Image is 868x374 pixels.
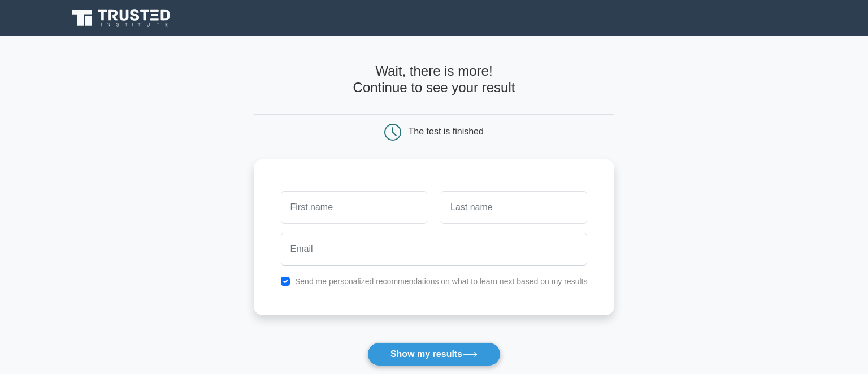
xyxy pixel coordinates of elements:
label: Send me personalized recommendations on what to learn next based on my results [295,277,588,286]
input: First name [281,191,427,224]
input: Last name [441,191,587,224]
button: Show my results [367,342,501,366]
div: The test is finished [409,127,484,136]
input: Email [281,233,588,266]
h4: Wait, there is more! Continue to see your result [254,63,615,96]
